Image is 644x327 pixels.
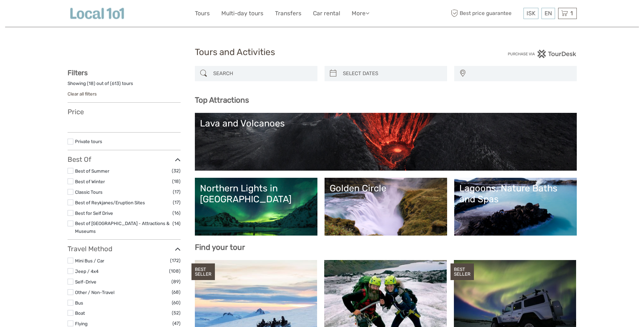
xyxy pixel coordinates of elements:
span: ISK [527,10,535,17]
h1: Tours and Activities [195,47,449,58]
a: Best of Reykjanes/Eruption Sites [75,200,145,205]
input: SEARCH [210,68,314,80]
a: Flying [75,321,88,326]
div: BEST SELLER [450,263,474,280]
a: Golden Circle [330,183,442,230]
a: Tours [195,8,210,18]
a: Classic Tours [75,189,103,195]
a: Private tours [75,139,102,144]
div: Golden Circle [330,183,442,194]
a: Transfers [275,8,301,18]
span: (16) [172,209,181,217]
h3: Best Of [68,155,181,163]
label: 613 [112,80,119,87]
span: (18) [172,177,181,185]
span: Best price guarantee [449,8,522,19]
a: Best of Summer [75,168,109,174]
span: (17) [173,188,181,196]
a: Northern Lights in [GEOGRAPHIC_DATA] [200,183,312,230]
h3: Price [68,108,181,116]
div: Northern Lights in [GEOGRAPHIC_DATA] [200,183,312,205]
a: Lava and Volcanoes [200,118,572,166]
div: EN [541,8,555,19]
span: (89) [171,278,181,286]
a: More [352,8,369,18]
b: Top Attractions [195,96,249,105]
a: Multi-day tours [221,8,263,18]
span: (52) [172,309,181,317]
a: Jeep / 4x4 [75,269,98,274]
a: Car rental [313,8,340,18]
span: (32) [172,167,181,175]
b: Find your tour [195,243,245,252]
label: 18 [89,80,94,87]
img: PurchaseViaTourDesk.png [508,50,576,58]
a: Self-Drive [75,279,96,285]
span: (172) [170,257,181,264]
h3: Travel Method [68,245,181,253]
span: (60) [172,299,181,307]
a: Other / Non-Travel [75,290,114,295]
div: Showing ( ) out of ( ) tours [68,80,181,91]
input: SELECT DATES [340,68,444,80]
div: Lagoons, Nature Baths and Spas [459,183,572,205]
a: Bus [75,300,83,306]
span: (17) [173,199,181,206]
a: Best for Self Drive [75,210,113,216]
span: (14) [172,220,181,227]
a: Best of Winter [75,179,105,184]
a: Best of [GEOGRAPHIC_DATA] - Attractions & Museums [75,221,169,234]
span: (108) [169,267,181,275]
a: Boat [75,310,85,316]
strong: Filters [68,69,88,77]
span: 1 [569,10,574,17]
img: Local 101 [68,5,127,22]
span: (68) [172,288,181,296]
a: Mini Bus / Car [75,258,104,263]
a: Lagoons, Nature Baths and Spas [459,183,572,230]
a: Clear all filters [68,91,97,97]
div: BEST SELLER [191,263,215,280]
div: Lava and Volcanoes [200,118,572,129]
